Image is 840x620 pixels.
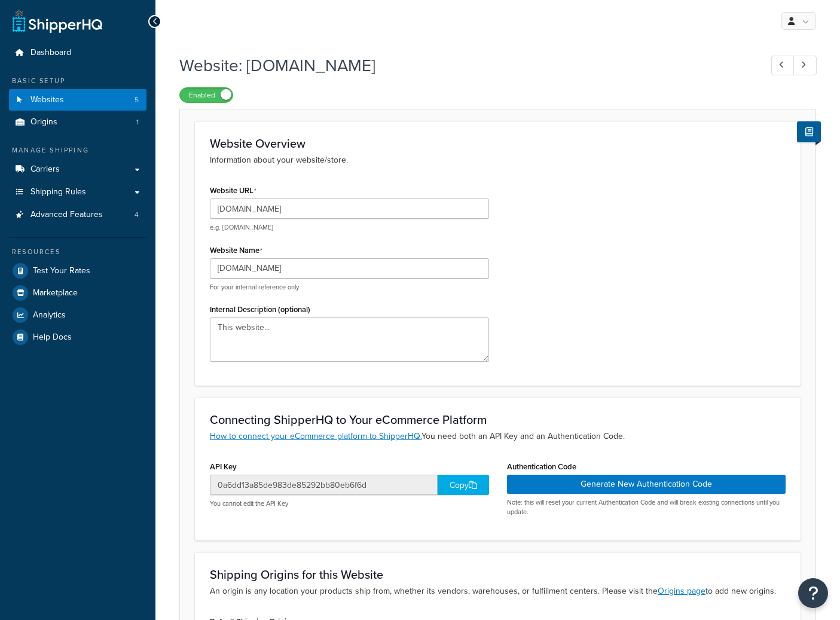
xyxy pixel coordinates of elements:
p: e.g. [DOMAIN_NAME] [210,223,489,232]
li: Websites [9,89,146,111]
a: Origins1 [9,111,146,133]
a: Websites5 [9,89,146,111]
span: Websites [30,95,64,105]
a: Origins page [658,585,705,597]
button: Generate New Authentication Code [507,475,786,494]
button: Open Resource Center [798,578,828,608]
span: Test Your Rates [33,266,90,276]
span: Dashboard [30,48,71,58]
label: Website URL [210,186,256,196]
a: Dashboard [9,42,146,64]
a: Help Docs [9,326,146,348]
label: Internal Description (optional) [210,305,310,314]
span: Carriers [30,164,60,175]
a: Shipping Rules [9,181,146,203]
p: For your internal reference only [210,283,489,292]
a: Carriers [9,158,146,181]
p: You cannot edit the API Key [210,499,489,508]
a: How to connect your eCommerce platform to ShipperHQ. [210,430,421,442]
p: Note: this will reset your current Authentication Code and will break existing connections until ... [507,498,786,517]
span: 5 [135,95,139,105]
a: Test Your Rates [9,260,146,282]
span: Analytics [33,310,66,320]
a: Next Record [793,56,817,75]
button: Show Help Docs [797,121,821,142]
div: Resources [9,247,146,257]
a: Previous Record [771,56,795,75]
li: Origins [9,111,146,133]
span: 1 [136,117,139,127]
div: Basic Setup [9,76,146,86]
h1: Website: [DOMAIN_NAME] [179,54,749,77]
label: API Key [210,462,237,471]
span: Marketplace [33,288,78,298]
p: You need both an API Key and an Authentication Code. [210,430,786,443]
a: Marketplace [9,282,146,304]
h3: Website Overview [210,137,786,150]
p: An origin is any location your products ship from, whether its vendors, warehouses, or fulfillmen... [210,585,786,598]
p: Information about your website/store. [210,154,786,167]
a: Advanced Features4 [9,204,146,226]
a: Analytics [9,304,146,326]
label: Enabled [180,88,233,102]
li: Advanced Features [9,204,146,226]
span: 4 [135,210,139,220]
span: Origins [30,117,57,127]
label: Authentication Code [507,462,576,471]
h3: Connecting ShipperHQ to Your eCommerce Platform [210,413,786,426]
h3: Shipping Origins for this Website [210,568,786,581]
textarea: This website... [210,317,489,362]
span: Shipping Rules [30,187,86,197]
span: Advanced Features [30,210,103,220]
label: Website Name [210,246,262,255]
div: Copy [438,475,489,495]
span: Help Docs [33,332,72,343]
div: Manage Shipping [9,145,146,155]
